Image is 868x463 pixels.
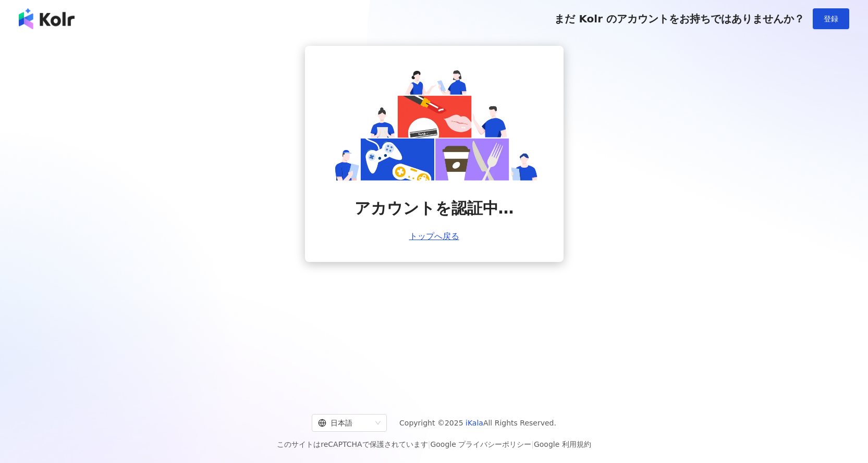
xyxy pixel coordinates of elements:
span: まだ Kolr のアカウントをお持ちではありませんか？ [554,12,804,25]
button: 登録 [813,8,849,29]
a: Google 利用規約 [534,440,591,448]
div: 日本語 [318,415,371,431]
span: Copyright © 2025 All Rights Reserved. [399,417,556,429]
span: | [531,440,534,448]
a: iKala [466,419,483,427]
img: logo [19,8,75,29]
a: トップへ戻る [409,232,459,241]
span: このサイトはreCAPTCHAで保護されています [277,438,591,451]
img: account is verifying [330,67,539,181]
span: 登録 [824,15,838,23]
span: | [428,440,431,448]
a: Google プライバシーポリシー [430,440,531,448]
span: アカウントを認証中… [354,197,514,219]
